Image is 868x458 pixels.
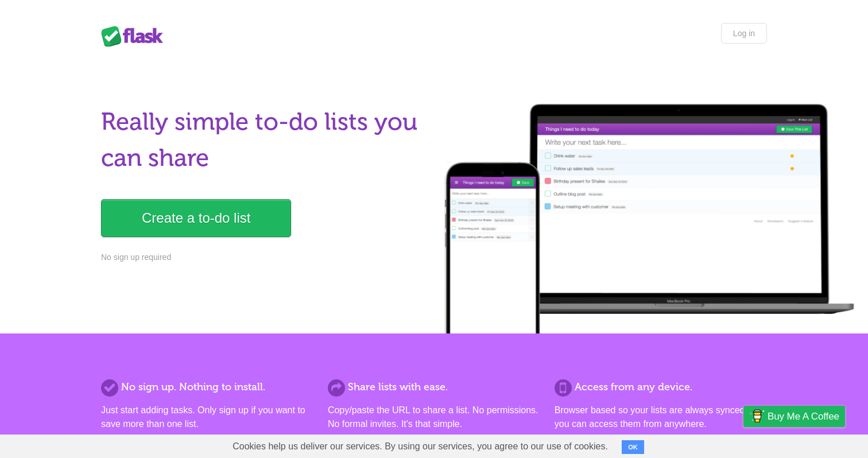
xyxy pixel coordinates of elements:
[622,440,644,454] button: OK
[555,379,767,395] h2: Access from any device.
[101,379,313,395] h2: No sign up. Nothing to install.
[101,199,291,237] a: Create a to-do list
[101,251,427,263] p: No sign up required
[328,403,540,431] p: Copy/paste the URL to share a list. No permissions. No formal invites. It's that simple.
[768,406,839,426] span: Buy me a coffee
[221,435,619,458] span: Cookies help us deliver our services. By using our services, you agree to our use of cookies.
[101,26,170,46] div: Flask Lists
[743,406,845,427] a: Buy me a coffee
[101,104,427,176] h1: Really simple to-do lists you can share
[555,403,767,431] p: Browser based so your lists are always synced and you can access them from anywhere.
[749,406,765,426] img: Buy me a coffee
[721,23,767,44] a: Log in
[328,379,540,395] h2: Share lists with ease.
[101,403,313,431] p: Just start adding tasks. Only sign up if you want to save more than one list.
